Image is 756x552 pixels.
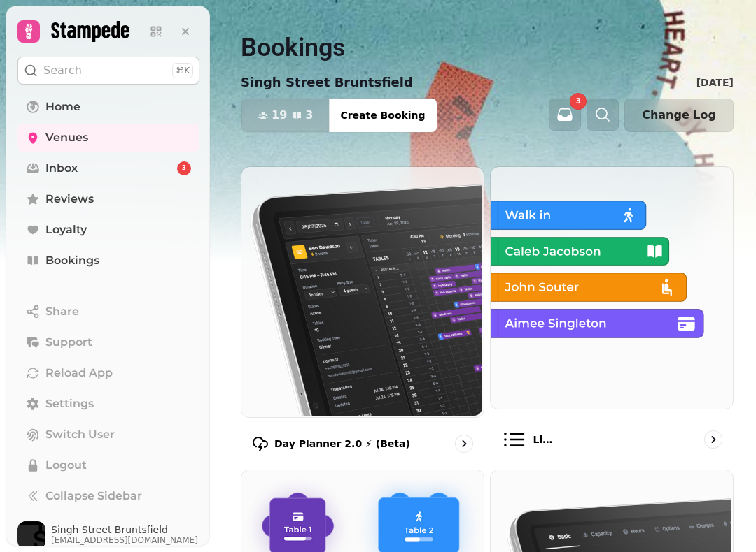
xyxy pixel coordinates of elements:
span: Bookings [45,252,99,269]
a: Day Planner 2.0 ⚡ (Beta)Day Planner 2.0 ⚡ (Beta) [241,166,484,464]
button: Logout [17,451,199,479]
span: Settings [45,395,94,412]
span: Home [45,99,80,115]
span: Support [45,334,92,351]
svg: go to [706,433,720,446]
a: Bookings [17,247,199,275]
span: Change Log [642,110,716,121]
a: Loyalty [17,216,199,244]
a: Venues [17,124,199,152]
button: Switch User [17,421,199,449]
span: Inbox [45,160,78,177]
span: Switch User [45,426,115,443]
button: Share [17,298,199,326]
p: Day Planner 2.0 ⚡ (Beta) [274,437,410,451]
p: Singh Street Bruntsfield [241,73,413,92]
a: Inbox3 [17,154,199,182]
img: Day Planner 2.0 ⚡ (Beta) [240,166,482,416]
span: Share [45,303,79,320]
span: Singh Street Bruntsfield [51,525,198,535]
span: Reload App [45,365,113,382]
a: Settings [17,390,199,418]
p: [DATE] [696,75,734,89]
span: Logout [45,457,87,474]
svg: go to [457,437,471,451]
span: 3 [576,98,581,105]
button: Change Log [624,99,734,132]
span: 3 [305,110,313,121]
button: Support [17,328,199,356]
img: List view [489,166,731,407]
a: Reviews [17,185,199,213]
a: List viewList view [490,166,734,464]
span: [EMAIL_ADDRESS][DOMAIN_NAME] [51,535,198,546]
button: Reload App [17,359,199,387]
img: User avatar [17,521,45,549]
button: Search⌘K [17,57,199,85]
span: 19 [272,110,287,121]
span: Reviews [45,191,94,208]
span: Create Booking [340,110,425,120]
p: Search [43,62,82,79]
a: Home [17,93,199,121]
button: Create Booking [329,99,436,132]
p: List view [533,433,557,446]
div: ⌘K [172,63,193,78]
span: Collapse Sidebar [45,488,142,504]
button: 193 [241,99,330,132]
button: User avatarSingh Street Bruntsfield[EMAIL_ADDRESS][DOMAIN_NAME] [17,521,199,549]
button: Collapse Sidebar [17,482,199,510]
span: 3 [182,164,186,173]
span: Venues [45,129,88,146]
span: Loyalty [45,221,87,238]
